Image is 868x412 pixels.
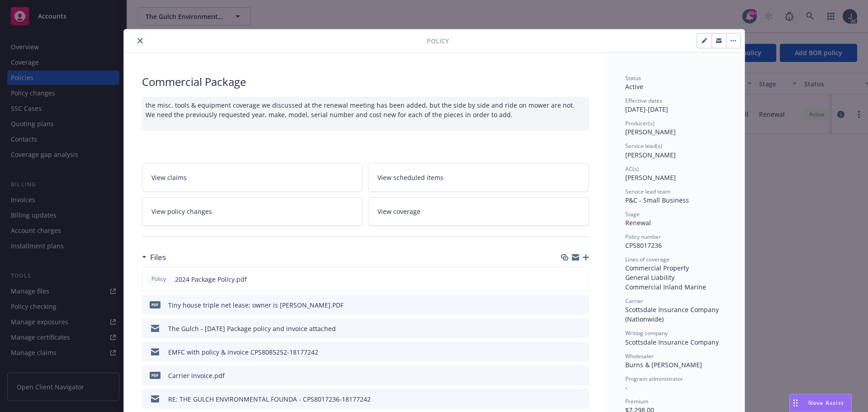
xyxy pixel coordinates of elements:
[368,197,589,226] a: View coverage
[625,383,627,392] span: -
[142,251,166,263] div: Files
[142,197,363,226] a: View policy changes
[625,360,702,369] span: Burns & [PERSON_NAME]
[625,74,641,82] span: Status
[577,347,585,357] button: preview file
[175,275,247,284] span: 2024 Package Policy.pdf
[625,282,726,292] div: Commercial Inland Marine
[168,347,318,357] div: EMFC with policy & invoice CPS8085252-18177242
[135,35,146,46] button: close
[625,218,651,227] span: Renewal
[625,165,639,173] span: AC(s)
[368,163,589,192] a: View scheduled items
[625,128,676,136] span: [PERSON_NAME]
[625,329,668,337] span: Writing company
[625,173,676,182] span: [PERSON_NAME]
[625,297,643,305] span: Carrier
[151,173,187,182] span: View claims
[142,97,589,131] div: the misc. tools & equipment coverage we discussed at the renewal meeting has been added, but the ...
[168,324,336,333] div: The Gulch - [DATE] Package policy and invoice attached
[563,371,570,380] button: download file
[150,251,166,263] h3: Files
[625,273,726,282] div: General Liability
[789,394,852,412] button: Nova Assist
[427,36,449,46] span: Policy
[577,394,585,404] button: preview file
[150,275,168,283] span: Policy
[377,207,420,216] span: View coverage
[625,338,719,346] span: Scottsdale Insurance Company
[142,163,363,192] a: View claims
[577,371,585,380] button: preview file
[377,173,443,182] span: View scheduled items
[563,300,570,310] button: download file
[142,74,589,90] div: Commercial Package
[625,352,654,360] span: Wholesaler
[625,305,721,323] span: Scottsdale Insurance Company (Nationwide)
[625,82,643,91] span: Active
[625,233,661,241] span: Policy number
[625,119,655,127] span: Producer(s)
[625,263,726,273] div: Commercial Property
[168,371,225,380] div: Carrier invoice.pdf
[625,375,683,383] span: Program administrator
[625,398,648,405] span: Premium
[151,207,212,216] span: View policy changes
[625,210,640,218] span: Stage
[625,256,670,263] span: Lines of coverage
[563,324,570,333] button: download file
[625,241,662,250] span: CPS8017236
[625,151,676,159] span: [PERSON_NAME]
[577,324,585,333] button: preview file
[168,300,344,310] div: Tiny house triple net lease; owner is [PERSON_NAME].PDF
[577,300,585,310] button: preview file
[625,188,670,195] span: Service lead team
[150,372,160,379] span: pdf
[577,275,585,284] button: preview file
[150,301,160,308] span: PDF
[563,394,570,404] button: download file
[168,394,371,404] div: RE: THE GULCH ENVIRONMENTAL FOUNDA - CPS8017236-18177242
[625,97,726,114] div: [DATE] - [DATE]
[790,394,801,412] div: Drag to move
[563,347,570,357] button: download file
[625,142,662,150] span: Service lead(s)
[808,399,844,407] span: Nova Assist
[625,196,689,204] span: P&C - Small Business
[562,275,570,284] button: download file
[625,97,662,104] span: Effective dates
